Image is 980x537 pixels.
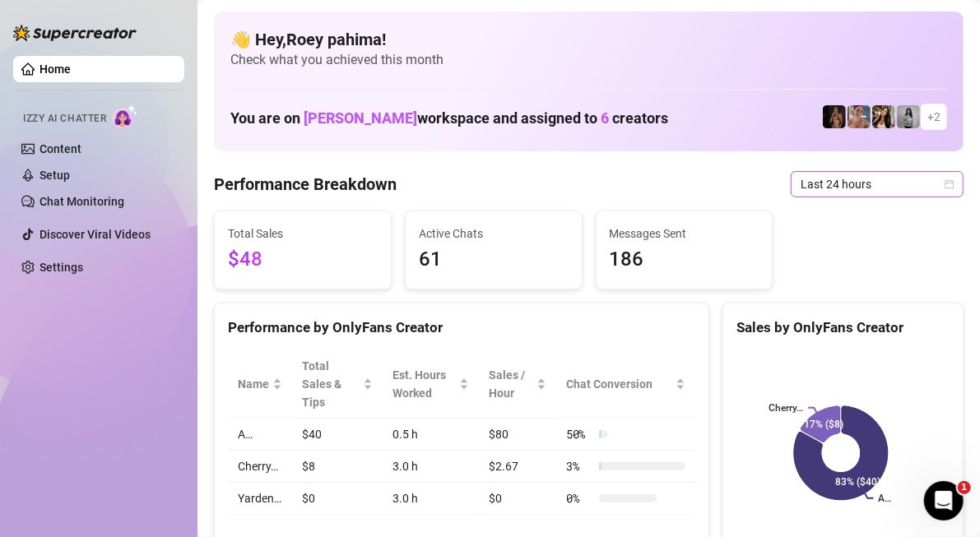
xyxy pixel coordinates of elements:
[958,481,971,494] span: 1
[228,244,378,275] span: $48
[566,425,592,443] span: 50 %
[214,173,397,196] h4: Performance Breakdown
[479,451,556,483] td: $2.67
[228,350,292,419] th: Name
[566,457,592,475] span: 3 %
[556,350,695,419] th: Chat Conversion
[610,225,759,243] span: Messages Sent
[801,172,954,197] span: Last 24 hours
[302,357,360,411] span: Total Sales & Tips
[292,419,383,451] td: $40
[13,25,137,41] img: logo-BBDzfeDw.svg
[113,104,138,128] img: AI Chatter
[566,489,592,507] span: 0 %
[479,483,556,515] td: $0
[292,451,383,483] td: $8
[39,62,71,76] a: Home
[383,419,479,451] td: 0.5 h
[304,109,417,127] span: [PERSON_NAME]
[228,317,695,339] div: Performance by OnlyFans Creator
[610,244,759,275] span: 186
[848,105,871,128] img: Yarden
[383,451,479,483] td: 3.0 h
[419,225,569,243] span: Active Chats
[238,375,269,393] span: Name
[479,350,556,419] th: Sales / Hour
[897,105,920,128] img: A
[736,317,950,339] div: Sales by OnlyFans Creator
[228,451,292,483] td: Cherry…
[228,419,292,451] td: A…
[927,108,941,126] span: + 2
[383,483,479,515] td: 3.0 h
[479,419,556,451] td: $80
[945,179,954,189] span: calendar
[39,169,70,182] a: Setup
[23,111,106,127] span: Izzy AI Chatter
[230,51,947,69] span: Check what you achieved this month
[39,228,151,241] a: Discover Viral Videos
[292,350,383,419] th: Total Sales & Tips
[39,142,81,155] a: Content
[566,375,672,393] span: Chat Conversion
[769,402,803,414] text: Cherry…
[230,28,947,51] h4: 👋 Hey, Roey pahima !
[392,366,456,402] div: Est. Hours Worked
[879,493,892,504] text: A…
[924,481,964,521] iframe: Intercom live chat
[823,105,846,128] img: the_bohema
[39,261,83,274] a: Settings
[228,225,378,243] span: Total Sales
[419,244,569,275] span: 61
[872,105,895,128] img: AdelDahan
[230,109,668,127] h1: You are on workspace and assigned to creators
[489,366,533,402] span: Sales / Hour
[601,109,609,127] span: 6
[292,483,383,515] td: $0
[228,483,292,515] td: Yarden…
[39,195,124,208] a: Chat Monitoring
